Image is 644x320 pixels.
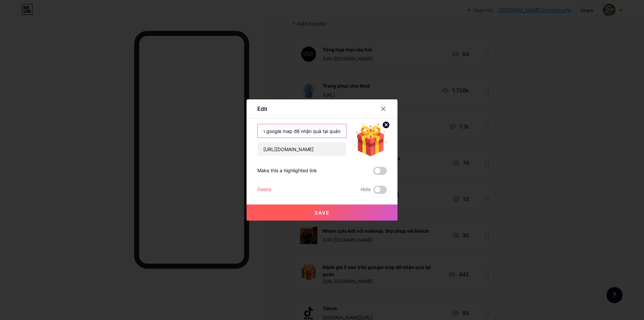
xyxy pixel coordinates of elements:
[257,105,267,113] div: Edit
[315,210,330,216] span: Save
[257,167,317,175] div: Make this a highlighted link
[258,124,346,138] input: Title
[355,124,387,156] img: link_thumbnail
[258,142,346,156] input: URL
[257,186,271,194] div: Delete
[247,204,397,221] button: Save
[361,186,371,194] span: Hide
